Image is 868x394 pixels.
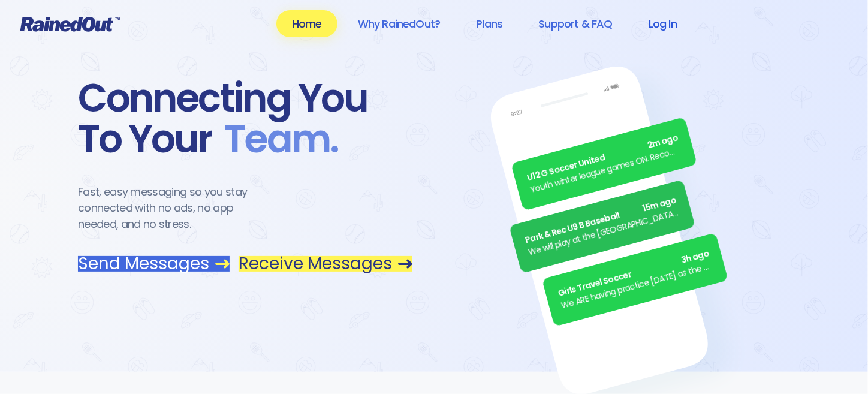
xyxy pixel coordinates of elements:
span: 3h ago [680,248,710,267]
div: U12 G Soccer United [526,132,680,185]
a: Why RainedOut? [342,10,456,37]
a: Plans [460,10,518,37]
a: Send Messages [78,256,230,272]
div: Park & Rec U9 B Baseball [523,194,677,247]
a: Receive Messages [239,256,412,272]
span: 15m ago [641,194,677,215]
div: We will play at the [GEOGRAPHIC_DATA]. Wear white, be at the field by 5pm. [527,206,681,259]
div: Connecting You To Your [78,78,412,160]
a: Home [276,10,337,37]
a: Log In [633,10,692,37]
div: We ARE having practice [DATE] as the sun is finally out. [560,260,714,312]
div: Girls Travel Soccer [556,248,710,300]
span: Team . [212,119,338,160]
div: Fast, easy messaging so you stay connected with no ads, no app needed, and no stress. [78,184,270,232]
div: Youth winter league games ON. Recommend running shoes/sneakers for players as option for footwear. [529,144,683,197]
a: Support & FAQ [523,10,628,37]
span: 2m ago [646,132,679,152]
